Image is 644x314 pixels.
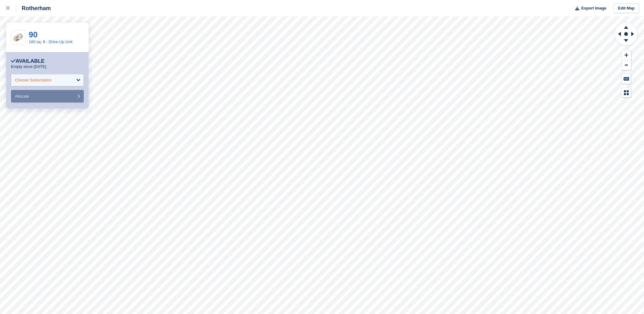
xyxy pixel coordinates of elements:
div: Choose Subscription [15,77,52,83]
a: 160 sq. ft - Drive-Up Unit [29,39,72,44]
button: Keyboard Shortcuts [622,74,631,84]
button: Allocate [11,90,84,103]
a: Edit Map [614,3,639,13]
a: 90 [29,30,38,39]
button: Export Image [572,3,607,13]
div: Rotherham [16,5,51,12]
button: Map Legend [622,88,631,98]
img: SCA-160sqft.jpg [11,32,25,42]
button: Zoom Out [622,60,631,70]
span: Export Image [581,5,606,11]
p: Empty since [DATE] [11,64,46,69]
button: Zoom In [622,50,631,60]
span: Allocate [15,94,29,99]
div: Available [11,58,45,64]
